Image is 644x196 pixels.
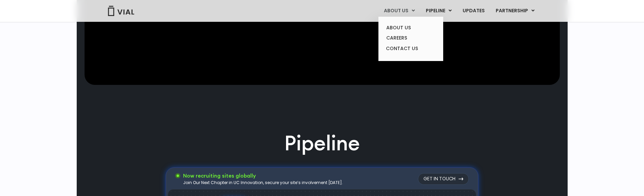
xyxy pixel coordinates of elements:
a: ABOUT US [381,22,440,33]
a: Get in touch [418,173,469,185]
a: UPDATES [457,5,490,17]
h2: Pipeline [284,129,360,157]
a: PIPELINEMenu Toggle [420,5,457,17]
a: CAREERS [381,33,440,43]
h3: Now recruiting sites globally [183,172,343,180]
a: CONTACT US [381,43,440,54]
a: ABOUT USMenu Toggle [378,5,420,17]
div: Join Our Next Chapter in UC Innovation, secure your site’s involvement [DATE]. [183,180,343,186]
img: Vial Logo [107,6,135,16]
a: PARTNERSHIPMenu Toggle [490,5,540,17]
